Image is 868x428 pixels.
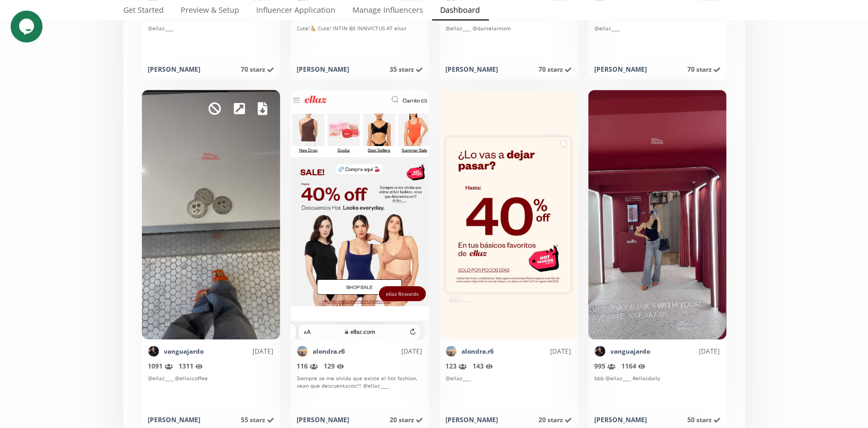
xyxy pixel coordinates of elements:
[595,24,720,59] div: @ellaz____
[297,346,308,357] img: 460859744_1079880760175873_168687451491134834_n.jpg
[148,65,201,74] div: [PERSON_NAME]
[446,375,571,409] div: @ellaz____
[297,362,318,371] span: 116
[595,362,616,371] span: 995
[688,416,720,425] span: 50 starz
[494,347,571,356] div: [DATE]
[148,416,201,425] div: [PERSON_NAME]
[595,416,647,425] div: [PERSON_NAME]
[204,347,274,356] div: [DATE]
[595,375,720,409] div: bbb @ellaz____ #ellazdaily
[539,65,571,74] span: 70 starz
[324,362,344,371] span: 129
[595,346,605,357] img: 521466015_18520573708021698_5625082446355652164_n.jpg
[313,347,345,356] a: alondra.r6
[297,65,350,74] div: [PERSON_NAME]
[446,416,499,425] div: [PERSON_NAME]
[297,24,423,59] div: Cute!🫰🏼 Cute! INTIN BX INNVICTUS AT ellaz
[148,346,159,357] img: 521466015_18520573708021698_5625082446355652164_n.jpg
[611,347,651,356] a: vanguajardo
[164,347,204,356] a: vanguajardo
[446,24,571,59] div: @ellaz____ @danielarmzm
[688,65,720,74] span: 70 starz
[390,416,423,425] span: 20 starz
[651,347,720,356] div: [DATE]
[595,65,647,74] div: [PERSON_NAME]
[345,347,423,356] div: [DATE]
[148,24,274,59] div: @ellaz____
[539,416,571,425] span: 20 starz
[148,362,173,371] span: 1091
[446,362,467,371] span: 123
[148,375,274,409] div: @ellaz____ @ellazcoffee
[473,362,493,371] span: 143
[462,347,494,356] a: alondra.r6
[297,375,423,409] div: Siempre se me olvida que existe el hot fashion, vean que descuentazos!!! @ellaz____
[446,65,499,74] div: [PERSON_NAME]
[11,11,45,42] iframe: chat widget
[297,416,350,425] div: [PERSON_NAME]
[622,362,646,371] span: 1164
[446,346,457,357] img: 460859744_1079880760175873_168687451491134834_n.jpg
[241,65,274,74] span: 70 starz
[241,416,274,425] span: 55 starz
[179,362,203,371] span: 1311
[390,65,423,74] span: 35 starz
